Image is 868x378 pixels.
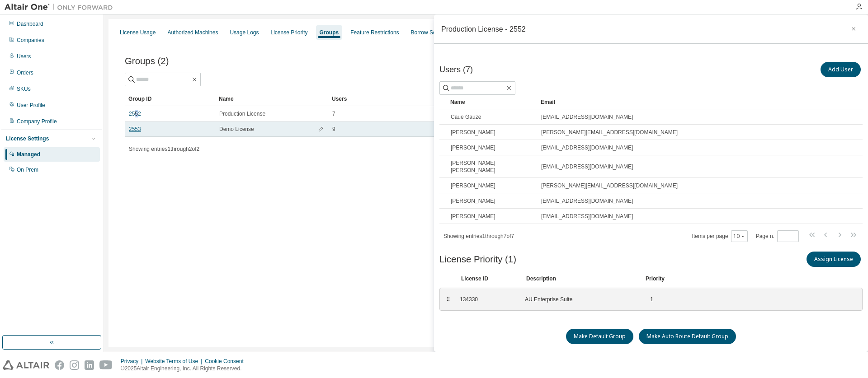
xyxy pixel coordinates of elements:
div: Users [17,53,31,60]
div: Orders [17,69,33,76]
div: License Usage [120,29,156,36]
img: Altair One [5,3,118,12]
span: [EMAIL_ADDRESS][DOMAIN_NAME] [541,113,633,121]
div: ⠿ [445,296,451,303]
img: linkedin.svg [85,360,94,370]
span: [PERSON_NAME][EMAIL_ADDRESS][DOMAIN_NAME] [541,182,678,189]
button: Assign License [807,252,861,267]
span: Showing entries 1 through 2 of 2 [129,146,199,152]
div: Usage Logs [230,29,259,36]
span: [EMAIL_ADDRESS][DOMAIN_NAME] [541,144,633,151]
span: Page n. [756,230,799,242]
img: youtube.svg [99,360,113,370]
div: Email [541,95,840,109]
div: Name [219,92,325,106]
a: 2552 [129,110,141,117]
div: Authorized Machines [167,29,218,36]
img: altair_logo.svg [3,360,49,370]
span: 9 [332,126,335,133]
div: License ID [461,275,515,282]
span: Showing entries 1 through 7 of 7 [443,233,514,239]
div: 1 [644,296,653,303]
span: [PERSON_NAME] [451,129,495,136]
div: Managed [17,151,40,158]
span: Items per page [692,230,748,242]
div: Company Profile [17,118,57,125]
div: Priority [646,275,665,282]
span: Users (7) [439,65,473,75]
span: [PERSON_NAME][EMAIL_ADDRESS][DOMAIN_NAME] [541,129,678,136]
span: [PERSON_NAME] [PERSON_NAME] [451,159,533,174]
span: [EMAIL_ADDRESS][DOMAIN_NAME] [541,197,633,205]
span: Caue Gauze [451,113,481,121]
div: SKUs [17,85,31,93]
span: [PERSON_NAME] [451,144,495,151]
div: Dashboard [17,20,43,28]
span: [EMAIL_ADDRESS][DOMAIN_NAME] [541,213,633,220]
span: [EMAIL_ADDRESS][DOMAIN_NAME] [541,163,633,170]
div: Production License - 2552 [441,25,526,33]
div: 134330 [460,296,514,303]
span: [PERSON_NAME] [451,182,495,189]
div: Borrow Settings [411,29,449,36]
div: Companies [17,37,44,44]
div: License Priority [271,29,308,36]
div: User Profile [17,102,45,109]
div: Group ID [128,92,212,106]
span: Production License [219,110,265,117]
span: [PERSON_NAME] [451,213,495,220]
a: 2553 [129,126,141,133]
img: facebook.svg [55,360,64,370]
div: Users [332,92,822,106]
span: 7 [332,110,335,117]
div: AU Enterprise Suite [525,296,633,303]
div: Website Terms of Use [145,358,205,365]
div: Privacy [121,358,145,365]
div: On Prem [17,166,38,173]
button: Make Default Group [566,329,633,344]
div: Name [450,95,533,109]
div: Description [526,275,635,282]
button: 10 [733,233,745,240]
button: Make Auto Route Default Group [639,329,736,344]
div: License Settings [6,135,49,142]
div: Groups [320,29,339,36]
div: Cookie Consent [205,358,249,365]
img: instagram.svg [70,360,79,370]
span: Groups (2) [125,56,169,66]
div: Feature Restrictions [350,29,399,36]
p: © 2025 Altair Engineering, Inc. All Rights Reserved. [121,365,249,373]
span: License Priority (1) [439,254,516,265]
span: [PERSON_NAME] [451,197,495,205]
span: Demo License [219,126,254,133]
button: Add User [821,62,861,77]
